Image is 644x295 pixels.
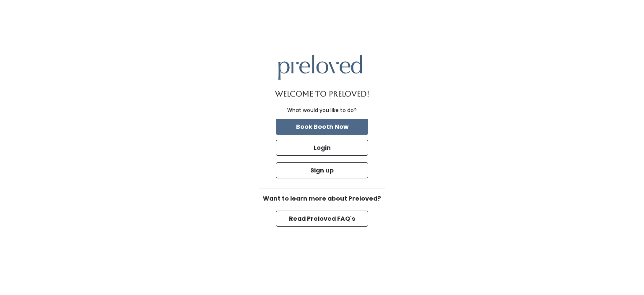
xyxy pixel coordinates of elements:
h6: Want to learn more about Preloved? [259,196,385,202]
button: Login [276,140,368,156]
button: Sign up [276,162,368,178]
img: preloved logo [278,55,362,80]
div: What would you like to do? [287,107,357,114]
button: Book Booth Now [276,119,368,135]
button: Read Preloved FAQ's [276,211,368,227]
h1: Welcome to Preloved! [275,90,369,98]
a: Sign up [274,161,370,180]
a: Login [274,138,370,157]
